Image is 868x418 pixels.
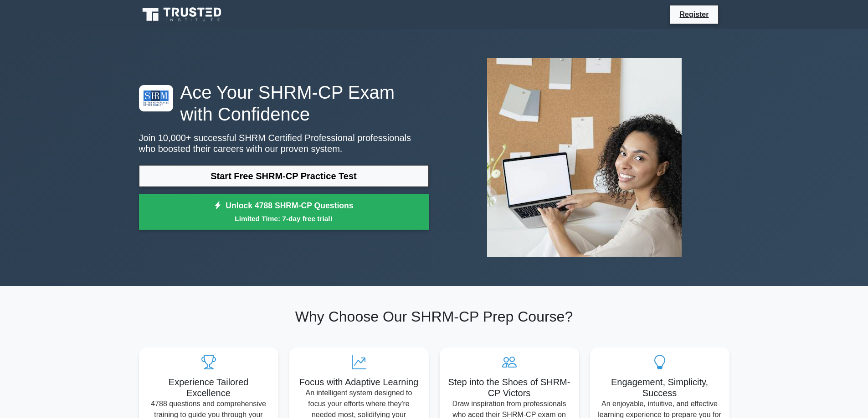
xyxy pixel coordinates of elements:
a: Start Free SHRM-CP Practice Test [139,165,429,187]
a: Register [674,9,714,20]
h5: Engagement, Simplicity, Success [597,377,722,398]
h1: Ace Your SHRM-CP Exam with Confidence [139,81,429,125]
small: Limited Time: 7-day free trial! [150,213,417,224]
h5: Experience Tailored Excellence [146,377,271,398]
h2: Why Choose Our SHRM-CP Prep Course? [139,308,729,325]
h5: Step into the Shoes of SHRM-CP Victors [447,377,572,398]
p: Join 10,000+ successful SHRM Certified Professional professionals who boosted their careers with ... [139,132,429,154]
a: Unlock 4788 SHRM-CP QuestionsLimited Time: 7-day free trial! [139,194,429,230]
h5: Focus with Adaptive Learning [297,377,421,388]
